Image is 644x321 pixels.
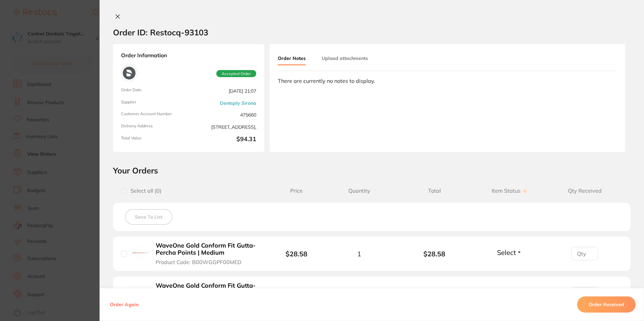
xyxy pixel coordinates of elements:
button: Upload attachments [322,52,368,64]
span: Product Code: B00WGGPF00MED [156,259,241,265]
button: WaveOne Gold Conform Fit Gutta-Percha Points | Medium Product Code: B00WGGPF00MED [154,242,262,265]
span: Order Date [121,88,186,94]
div: There are currently no notes to display. [278,78,617,84]
b: $94.31 [191,136,256,144]
span: Total Value [121,136,186,144]
input: Qty [571,247,598,260]
span: Qty Received [547,188,622,194]
span: Select all ( 0 ) [127,188,161,194]
img: WaveOne Gold Conform Fit Gutta-Percha Points | Medium [132,245,149,261]
button: WaveOne Gold Conform Fit Gutta-Percha Points | Large Product Code: B00WGGPF00LRG [154,282,262,306]
span: 475660 [191,111,256,118]
strong: Order Information [121,52,256,60]
img: Dentsply Sirona [123,67,136,79]
h2: Your Orders [113,165,631,175]
span: Supplier [121,100,186,106]
button: Order Notes [278,52,306,65]
span: Price [271,188,321,194]
span: Quantity [321,188,397,194]
h2: Order ID: Restocq- 93103 [113,27,208,37]
button: Order Received [577,296,636,313]
a: Dentsply Sirona [220,100,256,106]
span: Total [397,188,472,194]
span: 1 [357,250,361,258]
b: $28.58 [397,250,472,258]
input: Qty [571,287,598,300]
span: Delivery Address [121,124,186,130]
button: Order Again [108,301,141,308]
span: Select [497,248,516,257]
b: WaveOne Gold Conform Fit Gutta-Percha Points | Medium [156,242,260,256]
img: WaveOne Gold Conform Fit Gutta-Percha Points | Large [132,285,149,301]
span: Item Status [472,188,547,194]
span: [DATE] 21:07 [191,88,256,94]
button: Save To List [125,209,172,225]
span: [STREET_ADDRESS], [191,124,256,130]
span: Accepted Order [216,70,256,77]
span: Customer Account Number [121,111,186,118]
button: Select [495,248,524,257]
b: WaveOne Gold Conform Fit Gutta-Percha Points | Large [156,282,260,296]
b: $28.58 [286,250,307,258]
